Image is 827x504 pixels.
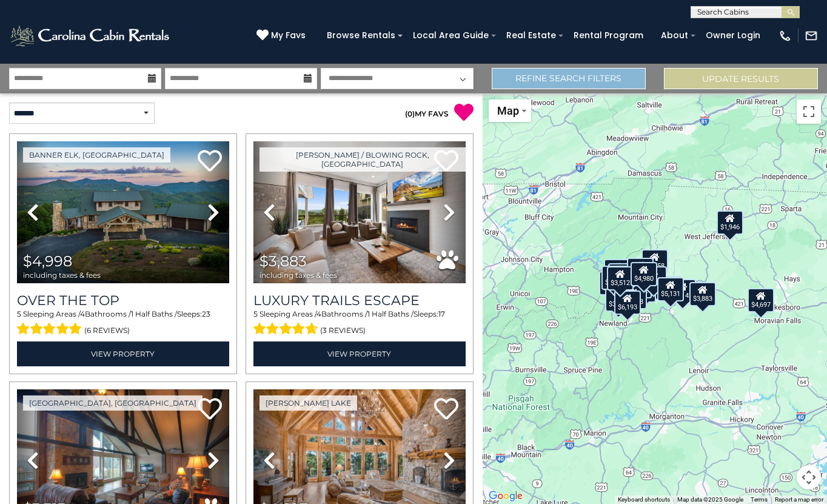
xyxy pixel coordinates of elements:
[198,149,222,175] a: Add to favorites
[9,24,173,48] img: White-1-2.png
[608,263,635,287] div: $2,947
[500,26,562,45] a: Real Estate
[641,249,668,274] div: $2,458
[17,141,229,283] img: thumbnail_167153549.jpeg
[367,309,413,318] span: 1 Half Baths /
[689,282,716,306] div: $3,883
[17,292,229,309] a: Over The Top
[405,109,449,118] a: (0)MY FAVS
[80,309,85,318] span: 4
[669,279,696,303] div: $2,142
[654,275,681,300] div: $2,676
[486,488,526,504] img: Google
[607,266,634,291] div: $3,512
[664,68,818,89] button: Update Results
[259,147,466,172] a: [PERSON_NAME] / Blowing Rock, [GEOGRAPHIC_DATA]
[568,26,649,45] a: Rental Program
[17,309,21,318] span: 5
[17,341,229,366] a: View Property
[751,496,768,503] a: Terms (opens in new tab)
[605,287,632,311] div: $3,026
[604,259,631,283] div: $2,276
[259,395,357,411] a: [PERSON_NAME] Lake
[407,109,412,118] span: 0
[614,291,641,315] div: $6,193
[631,262,657,286] div: $4,980
[321,26,401,45] a: Browse Rentals
[23,147,170,163] a: Banner Elk, [GEOGRAPHIC_DATA]
[677,496,743,503] span: Map data ©2025 Google
[657,277,684,301] div: $5,131
[316,309,321,318] span: 4
[797,99,821,124] button: Toggle fullscreen view
[599,271,626,295] div: $2,453
[627,257,654,281] div: $3,025
[434,397,458,423] a: Add to favorites
[259,252,307,270] span: $3,883
[202,309,210,318] span: 23
[131,309,177,318] span: 1 Half Baths /
[748,287,774,312] div: $4,697
[253,341,466,366] a: View Property
[253,309,466,338] div: Sleeping Areas / Bathrooms / Sleeps:
[618,496,670,504] button: Keyboard shortcuts
[601,266,628,290] div: $5,179
[259,271,337,279] span: including taxes & fees
[486,488,526,504] a: Open this area in Google Maps (opens a new window)
[256,29,309,42] a: My Favs
[492,68,646,89] a: Refine Search Filters
[23,395,203,411] a: [GEOGRAPHIC_DATA], [GEOGRAPHIC_DATA]
[405,109,415,118] span: ( )
[253,141,466,283] img: thumbnail_168695581.jpeg
[497,104,519,117] span: Map
[23,252,72,270] span: $4,998
[489,99,531,122] button: Change map style
[438,309,445,318] span: 17
[253,292,466,309] a: Luxury Trails Escape
[253,309,258,318] span: 5
[407,26,495,45] a: Local Area Guide
[23,271,101,279] span: including taxes & fees
[271,29,306,42] span: My Favs
[775,496,823,503] a: Report a map error
[640,266,667,291] div: $2,070
[655,26,694,45] a: About
[320,323,366,338] span: (3 reviews)
[797,465,821,489] button: Map camera controls
[700,26,766,45] a: Owner Login
[84,323,130,338] span: (6 reviews)
[17,309,229,338] div: Sleeping Areas / Bathrooms / Sleeps:
[198,397,222,423] a: Add to favorites
[716,210,743,234] div: $1,946
[805,29,818,42] img: mail-regular-white.png
[778,29,792,42] img: phone-regular-white.png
